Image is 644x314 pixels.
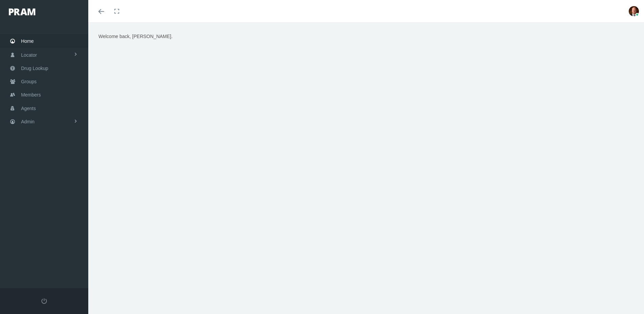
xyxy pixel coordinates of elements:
[21,62,48,75] span: Drug Lookup
[98,34,172,39] span: Welcome back, [PERSON_NAME].
[21,88,41,101] span: Members
[9,8,35,15] img: PRAM_20_x_78.png
[629,6,639,16] img: S_Profile_Picture_693.jpg
[21,102,36,115] span: Agents
[21,49,37,62] span: Locator
[21,115,35,128] span: Admin
[21,75,37,88] span: Groups
[21,35,34,48] span: Home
